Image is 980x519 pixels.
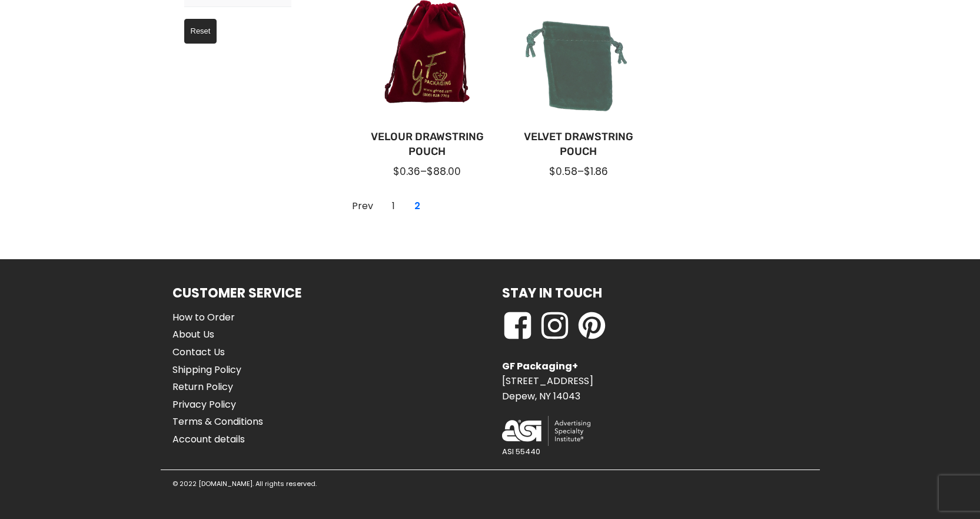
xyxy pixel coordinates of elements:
h1: Stay in Touch [502,283,602,303]
a: Go to Page 1 [346,197,380,216]
strong: GF Packaging+ [502,359,578,373]
span: $1.86 [584,164,608,178]
p: [STREET_ADDRESS] Depew, NY 14043 [502,359,593,404]
div: – [521,164,635,178]
a: How to Order [172,310,263,325]
a: Velvet Drawstring Pouch [521,130,635,159]
nav: Page navigation [343,194,429,218]
a: Shipping Policy [172,362,263,378]
p: © 2022 [DOMAIN_NAME]. All rights reserved. [172,479,317,490]
img: ASI Logo [502,416,590,446]
a: Terms & Conditions [172,414,263,429]
a: About Us [172,327,263,342]
a: Current Page, Page 2 [408,197,427,216]
a: Contact Us [172,345,263,360]
div: – [371,164,484,178]
a: Account details [172,432,263,447]
button: Reset [184,19,217,44]
a: Return Policy [172,379,263,395]
span: $0.36 [393,164,420,178]
a: Velour Drawstring Pouch [371,130,484,159]
h1: Customer Service [172,283,302,303]
a: Go to Page 1 [384,197,403,216]
span: $88.00 [427,164,461,178]
p: ASI 55440 [502,446,540,458]
a: Privacy Policy [172,397,263,412]
span: $0.58 [549,164,577,178]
